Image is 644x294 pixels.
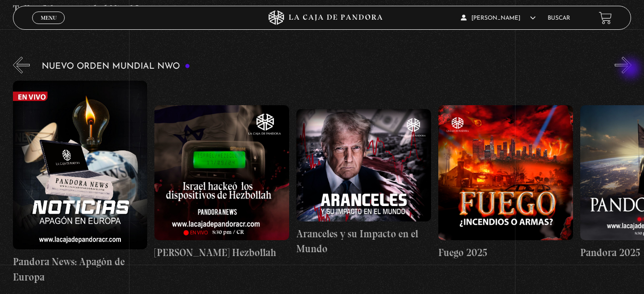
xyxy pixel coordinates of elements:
[461,15,536,21] span: [PERSON_NAME]
[154,81,289,284] a: [PERSON_NAME] Hezbollah
[296,226,431,257] h4: Aranceles y su Impacto en el Mundo
[438,81,573,284] a: Fuego 2025
[154,245,289,260] h4: [PERSON_NAME] Hezbollah
[599,12,612,24] a: View your shopping cart
[548,15,570,21] a: Buscar
[37,23,60,30] span: Cerrar
[296,81,431,284] a: Aranceles y su Impacto en el Mundo
[13,57,30,73] button: Previous
[13,81,148,284] a: Pandora News: Apagón de Europa
[438,245,573,260] h4: Fuego 2025
[615,57,632,73] button: Next
[41,15,57,21] span: Menu
[42,62,190,71] h3: Nuevo Orden Mundial NWO
[13,1,148,17] h4: Taller Ciberseguridad Nivel I
[13,254,148,284] h4: Pandora News: Apagón de Europa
